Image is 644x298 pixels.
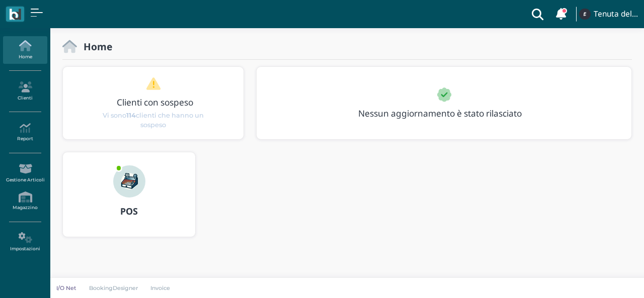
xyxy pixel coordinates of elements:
[3,36,47,64] a: Home
[84,97,226,107] h3: Clienti con sospeso
[63,67,244,139] div: 1 / 1
[579,9,590,20] img: ...
[573,267,635,289] iframe: Help widget launcher
[3,187,47,215] a: Magazzino
[257,67,632,139] div: 1 / 1
[100,110,207,129] span: Vi sono clienti che hanno un sospeso
[82,77,224,130] a: Clienti con sospeso Vi sono114clienti che hanno un sospeso
[3,77,47,105] a: Clienti
[3,159,47,187] a: Gestione Articoli
[352,109,540,118] h3: Nessun aggiornamento è stato rilasciato
[120,205,138,217] b: POS
[594,10,638,19] h4: Tenuta del Barco
[77,41,112,52] h2: Home
[9,9,21,20] img: logo
[578,2,638,26] a: ... Tenuta del Barco
[113,165,145,197] img: ...
[126,111,136,119] b: 114
[3,228,47,256] a: Impostazioni
[62,152,196,249] a: ... POS
[3,119,47,146] a: Report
